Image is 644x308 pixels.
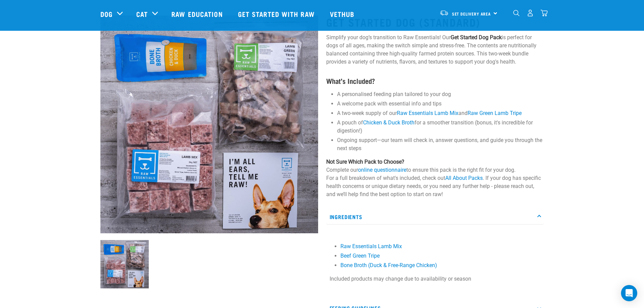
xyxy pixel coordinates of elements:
[358,167,406,173] a: online questionnaire
[337,90,544,98] li: A personalised feeding plan tailored to your dog
[439,10,449,16] img: van-moving.png
[100,16,318,233] img: NSP Dog Standard Update
[513,10,520,16] img: home-icon-1@2x.png
[452,13,491,15] span: Set Delivery Area
[100,9,113,19] a: Dog
[323,0,363,27] a: Vethub
[231,0,323,27] a: Get started with Raw
[541,9,548,17] img: home-icon@2x.png
[326,209,544,224] p: Ingredients
[326,158,544,198] p: Complete our to ensure this pack is the right fit for your dog. For a full breakdown of what's in...
[397,110,458,116] a: Raw Essentials Lamb Mix
[340,253,380,259] a: Beef Green Tripe
[337,136,544,152] li: Ongoing support—our team will check in, answer questions, and guide you through the next steps
[136,9,148,19] a: Cat
[326,33,544,66] p: Simplify your dog’s transition to Raw Essentials! Our is perfect for dogs of all ages, making the...
[100,240,149,288] img: NSP Dog Standard Update
[621,285,637,301] div: Open Intercom Messenger
[337,100,544,108] li: A welcome pack with essential info and tips
[451,34,502,41] strong: Get Started Dog Pack
[165,0,231,27] a: Raw Education
[337,109,544,117] li: A two-week supply of our and
[527,9,534,17] img: user.png
[326,79,375,82] strong: What’s Included?
[445,175,483,181] a: All About Packs
[326,159,404,165] strong: Not Sure Which Pack to Choose?
[340,243,402,250] a: Raw Essentials Lamb Mix
[363,119,414,126] a: Chicken & Duck Broth
[468,110,522,116] a: Raw Green Lamb Tripe
[340,262,437,268] a: Bone Broth (Duck & Free-Range Chicken)
[330,275,541,283] p: Included products may change due to availability or season
[337,119,544,135] li: A pouch of for a smoother transition (bonus, it's incredible for digestion!)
